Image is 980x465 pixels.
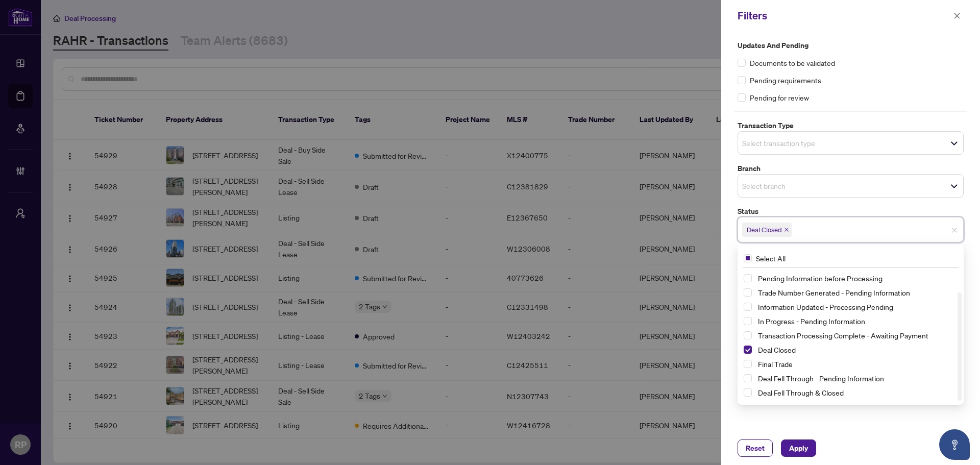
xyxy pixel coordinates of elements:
span: In Progress - Pending Information [758,316,865,326]
span: Deal Closed [742,223,792,237]
span: Select Transaction Processing Complete - Awaiting Payment [744,331,752,339]
span: Final Trade [754,358,958,370]
button: Open asap [939,429,970,460]
span: Documents to be validated [750,57,835,68]
span: Select In Progress - Pending Information [744,317,752,325]
span: Select Deal Fell Through & Closed [744,388,752,397]
span: Apply [789,440,808,456]
label: Updates and Pending [738,40,964,51]
span: Trade Number Generated - Pending Information [758,288,910,297]
button: Apply [781,439,816,457]
span: Trade Number Generated - Pending Information [754,286,958,299]
span: Deal Closed [758,345,796,354]
span: Information Updated - Processing Pending [754,301,958,313]
span: Select Deal Fell Through - Pending Information [744,374,752,382]
button: Reset [738,439,773,457]
span: close [784,227,789,232]
span: close [953,12,961,19]
label: Branch [738,163,964,174]
span: In Progress - Pending Information [754,315,958,327]
span: Reset [746,440,765,456]
span: Select Information Updated - Processing Pending [744,303,752,311]
span: Pending requirements [750,75,821,86]
span: Deal Fell Through - Pending Information [758,374,884,383]
span: Select All [752,253,790,264]
span: Deal Fell Through & Closed [758,388,844,397]
label: Status [738,206,964,217]
div: Filters [738,8,950,23]
span: Deal Fell Through & Closed [754,386,958,399]
span: Select Pending Information before Processing [744,274,752,282]
label: Transaction Type [738,120,964,131]
span: Transaction Processing Complete - Awaiting Payment [754,329,958,341]
span: Information Updated - Processing Pending [758,302,893,311]
span: Pending for review [750,92,809,103]
span: Select Deal Closed [744,346,752,354]
span: Pending Information before Processing [754,272,958,284]
span: Deal Closed [747,225,782,235]
span: Deal Fell Through - Pending Information [754,372,958,384]
span: Select Trade Number Generated - Pending Information [744,288,752,297]
span: Final Trade [758,359,793,369]
span: Deal Closed [754,344,958,356]
span: Transaction Processing Complete - Awaiting Payment [758,331,928,340]
span: Pending Information before Processing [758,274,883,283]
span: close [951,227,958,233]
span: Select Final Trade [744,360,752,368]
